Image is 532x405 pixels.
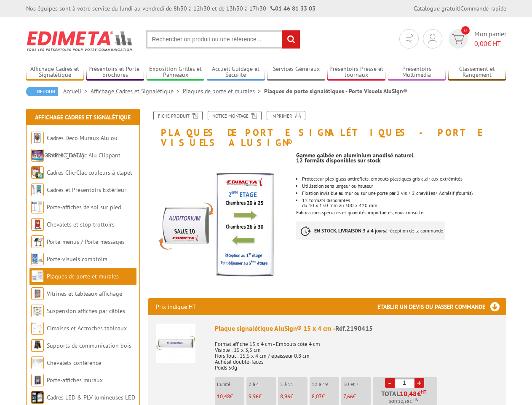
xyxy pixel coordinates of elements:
[31,374,44,386] img: Porte-affiches muraux
[26,4,315,13] div: Nos équipes sont à votre service du lundi au vendredi de 8h30 à 12h30 et de 13h30 à 17h30
[35,113,131,121] a: Affichage Cadres et Signalétique
[31,184,44,196] img: Cadres et Présentoirs Extérieur
[414,4,506,13] div: |
[26,87,58,96] a: Retour
[31,166,44,179] img: Cadres Clic-Clac couleurs à clapet
[31,305,44,317] img: Suspension affiches par câbles
[249,394,276,400] p: €
[26,25,134,57] img: Edimeta
[474,29,506,49] span: Mon panier
[448,65,506,79] a: Classement et Rangement
[31,201,44,213] img: Porte-affiches de sol sur pied
[215,324,499,333] div: Plaque signalétique AluSign® 15 x 4 cm -
[31,322,44,335] img: Cimaises et Accroches tableaux
[302,191,506,196] li: Fixation invisible au mur ou sur une porte par 2 vis + 2 chevilles+ Adhésif (fournis)
[156,298,196,315] p: Prix indiqué HT
[414,5,459,12] a: Catalogue gratuit
[217,381,244,387] p: L'unité
[215,335,499,371] p: Format affiche 15 x 4 cm - Embouts côté 4 cm Visible : 15 x 3,5 cm Hors Tout : 15,5 x 4 cm / épai...
[148,152,290,294] img: plaques_de_porte_2190415_1.jpg
[460,5,506,12] a: Commande rapide
[47,324,127,332] a: Cimaises et Accroches tableaux
[312,394,339,400] p: €
[47,186,126,194] a: Cadres et Présentoirs Extérieur
[249,381,276,387] p: 2 à 4
[280,381,307,387] p: 5 à 11
[63,87,91,95] a: Accueil
[474,39,487,48] span: 0,00
[343,381,371,387] p: 50 et +
[412,397,418,402] sup: TTC
[335,324,373,332] span: Réf.2190415
[302,203,506,208] p: du 40 x 150 mm au 300 x 420 mm
[375,390,437,405] p: Total
[264,87,407,95] li: Plaques de porte signalétiques - Porte Visuels AluSign®
[421,389,426,395] sup: HT
[31,134,118,159] a: Cadres Deco Muraux Alu ou [GEOGRAPHIC_DATA]
[47,307,125,315] a: Suspension affiches par câbles
[296,221,445,240] p: à réception de la commande
[302,198,506,203] p: 12 formats disponibles :
[428,34,437,44] img: devis rapide
[312,381,339,387] p: 12 à 49
[217,394,244,400] p: €
[47,255,107,263] a: Porte-visuels comptoirs
[302,176,506,181] li: Protecteur plexiglass antireflets, embouts plastiques gris clair aux extrémités
[405,34,413,44] img: devis rapide
[153,111,203,120] a: Fiche produit
[31,218,44,231] img: Chevalets et stop trottoirs
[31,270,44,283] img: Plaques de porte et murales
[377,298,506,315] h3: Etablir un devis ou passer commande
[26,65,84,79] a: Affichage Cadres et Signalétique
[183,87,264,95] a: Plaques de porte et murales
[314,227,385,234] strong: EN STOCK, LIVRAISON 3 à 4 jours
[47,394,135,401] a: Cadres LED & PLV lumineuses LED
[249,393,259,400] span: 9,96
[142,111,513,148] h1: Plaques de porte signalétiques - Porte Visuels AluSign®
[147,65,205,79] a: Exposition Grilles et Panneaux
[31,253,44,265] img: Porte-visuels comptoirs
[389,398,418,405] span: Soit €
[343,393,353,400] span: 7,66
[47,221,115,228] a: Chevalets et stop trottoirs
[280,394,307,400] p: €
[47,203,121,211] a: Porte-affiches de sol sur pied
[282,30,300,49] input: rechercher
[296,210,506,215] p: Fabrications spéciales et quantités importantes, nous consulter
[217,393,230,400] span: 10,48
[385,378,395,388] a: -
[208,111,262,120] a: Notice Montage
[31,287,44,300] img: Vitrines et tableaux affichage
[31,391,44,404] img: Cadres LED & PLV lumineuses LED
[31,356,44,369] img: Chevalets conférence
[312,393,322,400] span: 8,07
[47,169,132,176] a: Cadres Clic-Clac couleurs à clapet
[47,342,131,349] a: Supports de communication bois
[400,390,417,397] span: 10,48
[31,235,44,248] img: Porte-menus / Porte-messages
[296,158,506,163] p: 12 formats disponibles sur stock
[47,151,120,159] a: Cadres Clic-Clac Alu Clippant
[302,184,506,189] li: Utilisation sens largeur ou hauteur
[388,65,446,79] a: Présentoirs Multimédia
[91,87,183,95] a: Affichage Cadres et Signalétique
[267,65,325,79] a: Services Généraux
[280,393,290,400] span: 8,96
[327,65,385,79] a: Présentoirs Presse et Journaux
[398,398,409,405] span: 12,58
[452,34,464,44] img: devis rapide
[270,5,315,12] strong: 01 46 81 33 03
[417,390,421,397] span: €
[207,65,265,79] a: Accueil Guidage et Sécurité
[146,30,300,49] input: Rechercher un produit ou une référence...
[47,376,103,384] a: Porte-affiches muraux
[86,65,144,79] a: Présentoirs et Porte-brochures
[47,290,122,297] a: Vitrines et tableaux affichage
[31,132,44,144] img: Cadres Deco Muraux Alu ou Bois
[461,26,470,35] span: 0
[156,324,195,363] img: Plaque signalétique AluSign® 15 x 4 cm
[31,339,44,352] img: Supports de communication bois
[296,153,506,158] p: Gamme galbée en aluminium anodisé naturel.
[47,359,101,367] a: Chevalets conférence
[47,238,125,246] a: Porte-menus / Porte-messages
